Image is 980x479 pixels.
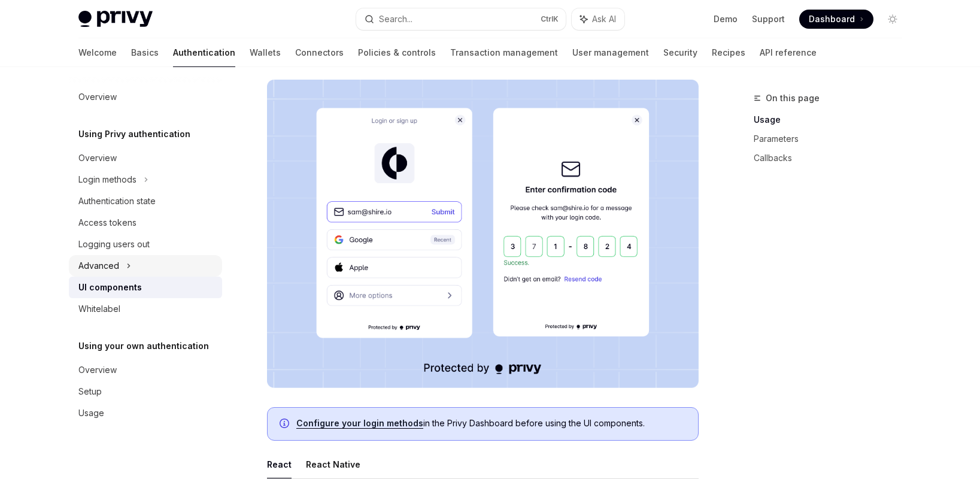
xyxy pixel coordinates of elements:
[714,13,738,25] a: Demo
[69,381,222,402] a: Setup
[69,212,222,234] a: Access tokens
[78,11,153,28] img: light logo
[69,147,222,169] a: Overview
[450,38,558,67] a: Transaction management
[799,10,873,29] a: Dashboard
[69,298,222,320] a: Whitelabel
[356,8,566,30] button: Search...CtrlK
[78,384,102,399] div: Setup
[754,148,912,168] a: Callbacks
[78,38,117,67] a: Welcome
[69,190,222,212] a: Authentication state
[78,339,209,353] h5: Using your own authentication
[752,13,785,25] a: Support
[78,280,142,295] div: UI components
[173,38,235,67] a: Authentication
[78,259,119,273] div: Advanced
[78,151,117,165] div: Overview
[78,172,136,187] div: Login methods
[78,194,156,208] div: Authentication state
[754,129,912,148] a: Parameters
[78,302,120,316] div: Whitelabel
[78,90,117,104] div: Overview
[572,38,649,67] a: User management
[766,91,820,105] span: On this page
[131,38,159,67] a: Basics
[69,277,222,298] a: UI components
[358,38,436,67] a: Policies & controls
[296,418,423,429] a: Configure your login methods
[592,13,616,25] span: Ask AI
[250,38,281,67] a: Wallets
[69,359,222,381] a: Overview
[78,237,150,251] div: Logging users out
[541,14,559,24] span: Ctrl K
[267,450,292,478] button: React
[379,12,412,26] div: Search...
[267,80,699,388] img: images/Onboard.png
[69,86,222,108] a: Overview
[712,38,745,67] a: Recipes
[760,38,817,67] a: API reference
[296,417,686,429] span: in the Privy Dashboard before using the UI components.
[280,419,292,431] svg: Info
[78,216,136,230] div: Access tokens
[295,38,344,67] a: Connectors
[69,234,222,255] a: Logging users out
[306,450,360,478] button: React Native
[78,406,104,420] div: Usage
[883,10,902,29] button: Toggle dark mode
[754,110,912,129] a: Usage
[78,127,190,141] h5: Using Privy authentication
[69,402,222,424] a: Usage
[78,363,117,377] div: Overview
[809,13,855,25] span: Dashboard
[572,8,624,30] button: Ask AI
[663,38,697,67] a: Security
